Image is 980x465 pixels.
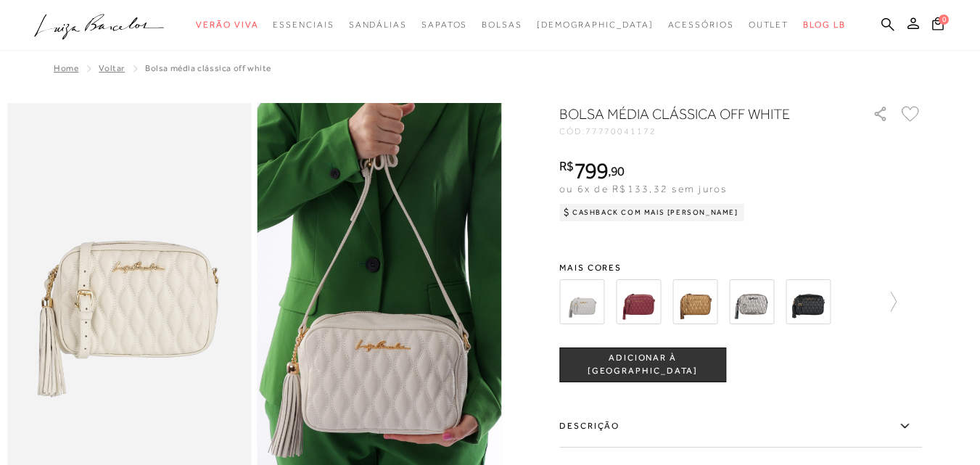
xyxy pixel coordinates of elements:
[616,279,661,324] img: BOLSA CLÁSSICA EM COURO MARSALA E ALÇA REGULÁVEL MÉDIA
[672,279,717,324] img: BOLSA CLÁSSICA EM COURO METALIZADO OURO VELHO E ALÇA REGULÁVEL MÉDIA
[559,204,744,221] div: Cashback com Mais [PERSON_NAME]
[749,12,789,38] a: categoryNavScreenReaderText
[145,63,271,73] span: BOLSA MÉDIA CLÁSSICA OFF WHITE
[559,160,574,173] i: R$
[482,20,522,30] span: Bolsas
[559,104,831,124] h1: BOLSA MÉDIA CLÁSSICA OFF WHITE
[729,279,774,324] img: BOLSA CLÁSSICA EM COURO METALIZADO TITÂNIO E ALÇA REGULÁVEL MÉDIA
[349,12,407,38] a: categoryNavScreenReaderText
[559,183,727,194] span: ou 6x de R$133,32 sem juros
[537,20,654,30] span: [DEMOGRAPHIC_DATA]
[803,20,845,30] span: BLOG LB
[560,352,725,377] span: ADICIONAR À [GEOGRAPHIC_DATA]
[803,12,845,38] a: BLOG LB
[54,63,78,73] a: Home
[559,263,922,272] span: Mais cores
[668,12,734,38] a: categoryNavScreenReaderText
[421,20,467,30] span: Sapatos
[928,16,948,36] button: 0
[99,63,125,73] a: Voltar
[749,20,789,30] span: Outlet
[196,12,258,38] a: categoryNavScreenReaderText
[559,279,604,324] img: BOLSA CLÁSSICA EM COURO CINZA ESTANHO E ALÇA REGULÁVEL MÉDIA
[196,20,258,30] span: Verão Viva
[608,165,625,178] i: ,
[273,20,334,30] span: Essenciais
[611,163,625,178] span: 90
[574,157,608,184] span: 799
[668,20,734,30] span: Acessórios
[585,126,656,136] span: 77770041172
[559,347,726,382] button: ADICIONAR À [GEOGRAPHIC_DATA]
[559,406,922,448] label: Descrição
[537,12,654,38] a: noSubCategoriesText
[482,12,522,38] a: categoryNavScreenReaderText
[421,12,467,38] a: categoryNavScreenReaderText
[273,12,334,38] a: categoryNavScreenReaderText
[559,127,849,136] div: CÓD:
[939,15,949,25] span: 0
[786,279,831,324] img: BOLSA CLÁSSICA EM COURO PRETO E ALÇA REGULÁVEL MÉDIA
[349,20,407,30] span: Sandálias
